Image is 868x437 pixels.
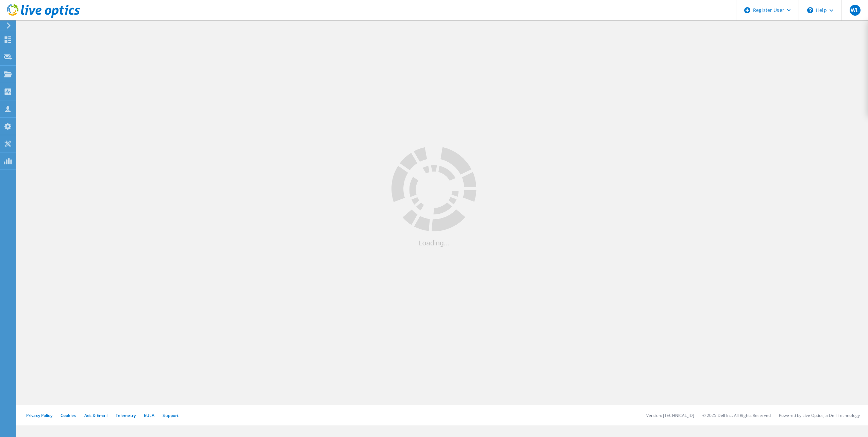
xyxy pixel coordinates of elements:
[391,239,477,246] div: Loading...
[163,412,179,418] a: Support
[26,412,52,418] a: Privacy Policy
[779,412,860,418] li: Powered by Live Optics, a Dell Technology
[84,412,107,418] a: Ads & Email
[851,7,859,13] span: WL
[61,412,76,418] a: Cookies
[702,412,771,418] li: © 2025 Dell Inc. All Rights Reserved
[116,412,136,418] a: Telemetry
[144,412,154,418] a: EULA
[646,412,694,418] li: Version: [TECHNICAL_ID]
[807,7,813,13] svg: \n
[7,14,80,19] a: Live Optics Dashboard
